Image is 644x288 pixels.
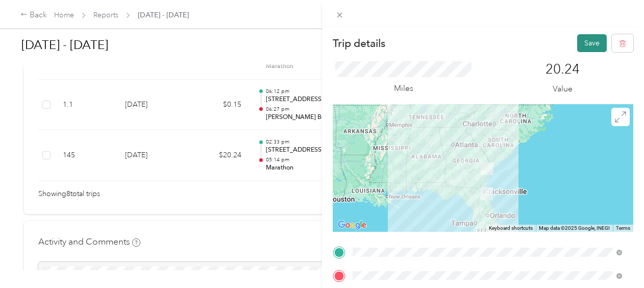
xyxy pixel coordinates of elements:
[553,83,573,95] p: Value
[539,225,610,231] span: Map data ©2025 Google, INEGI
[489,225,533,232] button: Keyboard shortcuts
[577,34,607,52] button: Save
[587,231,644,288] iframe: Everlance-gr Chat Button Frame
[333,36,385,51] p: Trip details
[546,61,580,78] p: 20.24
[335,219,369,232] img: Google
[335,219,369,232] a: Open this area in Google Maps (opens a new window)
[616,225,630,231] a: Terms (opens in new tab)
[394,82,413,95] p: Miles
